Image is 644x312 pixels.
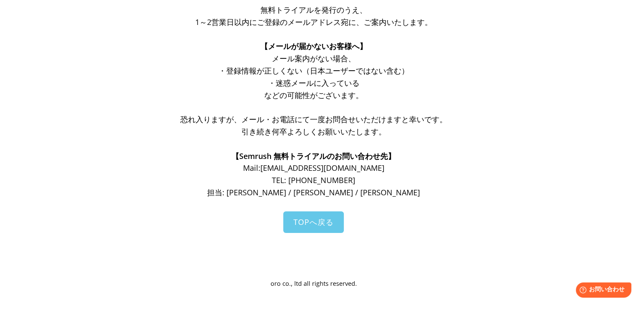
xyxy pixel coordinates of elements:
span: oro co., ltd all rights reserved. [271,279,357,287]
span: 【Semrush 無料トライアルのお問い合わせ先】 [232,151,395,161]
span: ・登録情報が正しくない（日本ユーザーではない含む） [218,66,409,76]
span: TEL: [PHONE_NUMBER] [272,175,355,185]
a: TOPへ戻る [283,211,344,233]
iframe: Help widget launcher [569,279,635,303]
span: 引き続き何卒よろしくお願いいたします。 [241,126,386,137]
span: Mail: [EMAIL_ADDRESS][DOMAIN_NAME] [243,163,384,173]
span: 担当: [PERSON_NAME] / [PERSON_NAME] / [PERSON_NAME] [207,187,420,197]
span: 【メールが届かないお客様へ】 [260,41,367,51]
span: ・迷惑メールに入っている [268,78,359,88]
span: 1～2営業日以内にご登録のメールアドレス宛に、ご案内いたします。 [195,17,432,27]
span: などの可能性がございます。 [264,90,363,100]
span: 恐れ入りますが、メール・お電話にて一度お問合せいただけますと幸いです。 [180,114,447,124]
span: 無料トライアルを発行のうえ、 [260,5,367,15]
span: TOPへ戻る [293,217,334,227]
span: メール案内がない場合、 [272,53,356,63]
